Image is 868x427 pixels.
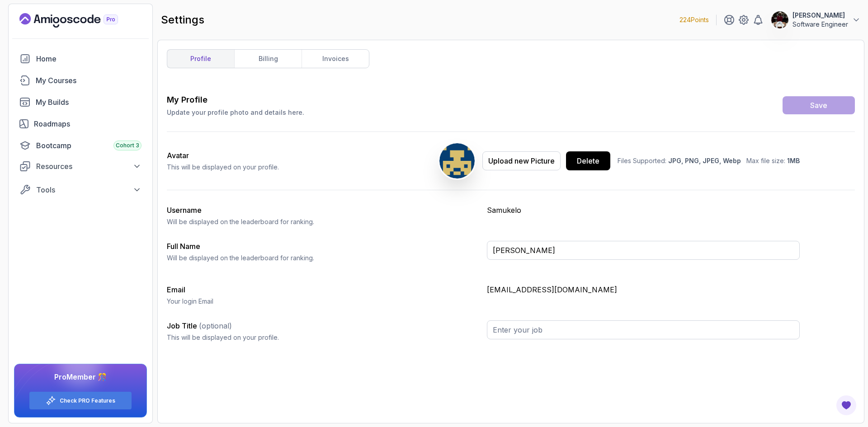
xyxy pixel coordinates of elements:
input: Enter your full name [487,241,800,260]
div: Roadmaps [34,118,142,129]
div: Resources [36,161,142,172]
a: billing [234,50,302,68]
img: user profile image [439,143,475,178]
a: Landing page [19,13,139,28]
div: Save [810,100,827,111]
p: Will be displayed on the leaderboard for ranking. [167,217,480,226]
h3: Email [167,284,480,295]
p: This will be displayed on your profile. [167,163,279,172]
span: Cohort 3 [116,142,139,149]
span: (optional) [199,321,232,330]
p: [PERSON_NAME] [793,11,848,20]
a: Check PRO Features [60,397,115,404]
span: 1MB [787,157,800,164]
h3: My Profile [167,94,304,106]
p: [EMAIL_ADDRESS][DOMAIN_NAME] [487,284,800,295]
input: Enter your job [487,320,800,339]
button: Upload new Picture [482,151,561,170]
button: Check PRO Features [29,391,132,410]
div: My Courses [36,75,142,86]
p: This will be displayed on your profile. [167,333,480,342]
a: home [14,50,147,68]
h2: Avatar [167,150,279,161]
p: Update your profile photo and details here. [167,108,304,117]
a: builds [14,93,147,111]
button: Resources [14,158,147,174]
a: invoices [302,50,369,68]
button: Save [783,96,855,114]
a: roadmaps [14,115,147,133]
a: courses [14,71,147,89]
div: Tools [36,184,142,195]
button: Tools [14,182,147,198]
p: Your login Email [167,297,480,306]
img: user profile image [771,11,788,28]
label: Job Title [167,321,232,330]
p: Files Supported: Max file size: [618,156,800,165]
label: Full Name [167,242,200,251]
div: Home [36,53,142,64]
button: Open Feedback Button [835,394,857,416]
div: Upload new Picture [488,155,555,166]
label: Username [167,206,202,215]
span: JPG, PNG, JPEG, Webp [668,157,741,164]
button: Delete [566,151,610,170]
p: Will be displayed on the leaderboard for ranking. [167,253,480,263]
div: My Builds [36,97,142,108]
a: profile [167,50,234,68]
p: 224 Points [679,15,709,24]
div: Delete [577,155,599,166]
button: user profile image[PERSON_NAME]Software Engineer [771,11,861,29]
p: Software Engineer [793,20,848,29]
div: Bootcamp [36,140,142,151]
p: Samukelo [487,205,800,216]
a: bootcamp [14,136,147,155]
h2: settings [161,13,204,27]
